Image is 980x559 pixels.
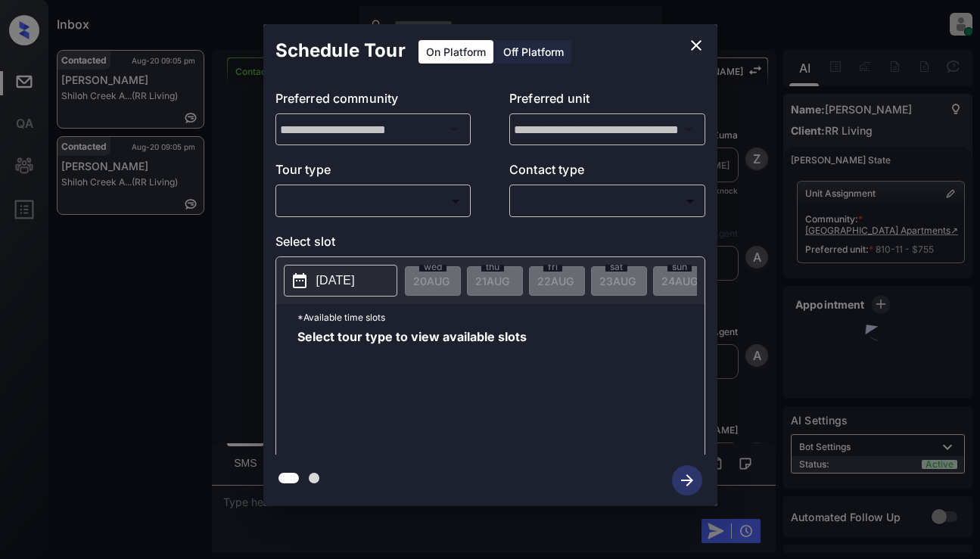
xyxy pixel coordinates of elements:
span: Select tour type to view available slots [297,331,527,452]
p: Tour type [275,160,471,185]
p: Preferred community [275,89,471,113]
div: On Platform [418,40,493,64]
button: close [681,30,711,61]
p: Contact type [509,160,705,185]
p: *Available time slots [297,304,705,331]
div: Off Platform [496,40,571,64]
p: Select slot [275,232,705,256]
p: Preferred unit [509,89,705,113]
p: [DATE] [316,272,355,290]
h2: Schedule Tour [263,24,418,77]
button: [DATE] [284,265,397,297]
